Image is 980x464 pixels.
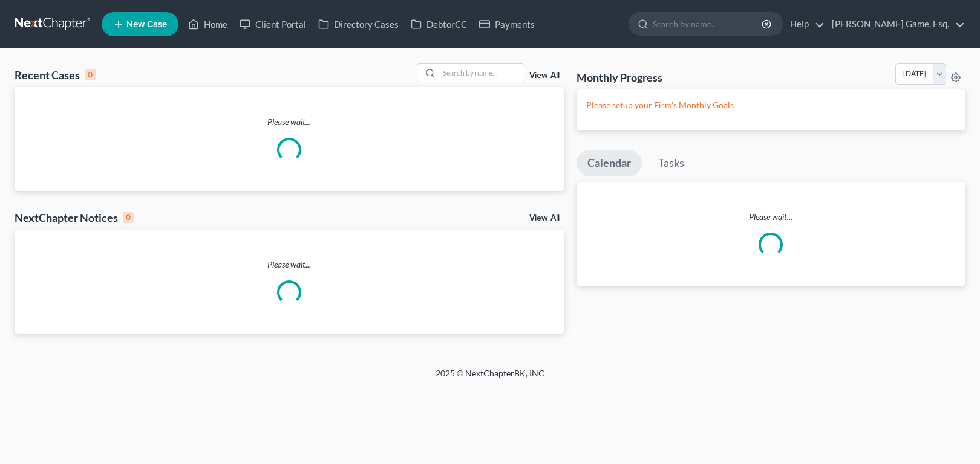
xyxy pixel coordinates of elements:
[529,71,560,80] a: View All
[529,214,560,222] a: View All
[577,211,965,223] p: Please wait...
[784,13,825,35] a: Help
[586,99,956,111] p: Please setup your Firm's Monthly Goals
[15,68,96,82] div: Recent Cases
[145,367,835,389] div: 2025 © NextChapterBK, INC
[647,150,695,176] a: Tasks
[405,13,473,35] a: DebtorCC
[312,13,405,35] a: Directory Cases
[577,150,642,176] a: Calendar
[126,20,167,29] span: New Case
[15,116,564,128] p: Please wait...
[439,64,524,82] input: Search by name...
[653,13,763,35] input: Search by name...
[826,13,965,35] a: [PERSON_NAME] Game, Esq.
[15,210,134,225] div: NextChapter Notices
[473,13,541,35] a: Payments
[85,69,96,80] div: 0
[577,70,662,85] h3: Monthly Progress
[182,13,234,35] a: Home
[15,259,564,271] p: Please wait...
[234,13,312,35] a: Client Portal
[123,212,134,223] div: 0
